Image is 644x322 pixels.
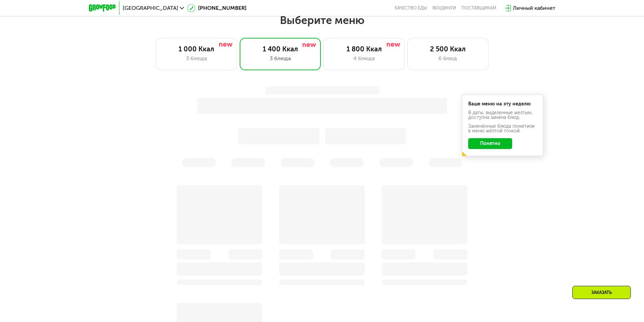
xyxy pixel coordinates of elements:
[468,138,512,149] button: Понятно
[247,54,314,63] div: 3 блюда
[163,54,230,63] div: 3 блюда
[572,286,631,299] div: Заказать
[468,124,537,133] div: Заменённые блюда пометили в меню жёлтой точкой.
[395,5,427,11] a: Качество еды
[468,110,537,120] div: В даты, выделенные желтым, доступна замена блюд.
[468,102,537,106] div: Ваше меню на эту неделю
[432,5,456,11] a: Вендинги
[123,5,178,11] span: [GEOGRAPHIC_DATA]
[414,54,481,63] div: 6 блюд
[247,45,314,53] div: 1 400 Ккал
[163,45,230,53] div: 1 000 Ккал
[461,5,496,11] div: поставщикам
[414,45,481,53] div: 2 500 Ккал
[22,14,622,27] h2: Выберите меню
[331,54,398,63] div: 4 блюда
[513,4,555,12] div: Личный кабинет
[187,4,246,12] a: [PHONE_NUMBER]
[331,45,398,53] div: 1 800 Ккал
